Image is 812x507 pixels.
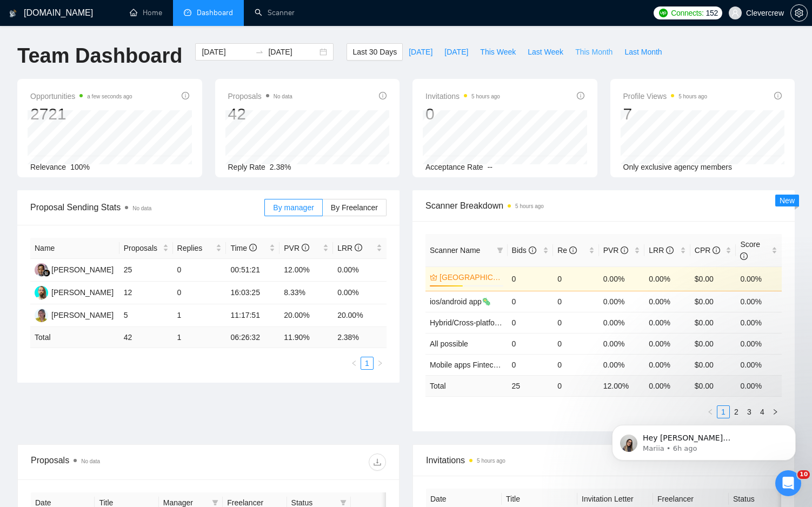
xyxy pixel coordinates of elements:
iframe: Intercom notifications message [596,402,812,478]
td: 5 [119,304,173,327]
img: upwork-logo.png [659,9,668,17]
a: DK[PERSON_NAME] [35,288,114,296]
td: 25 [119,259,173,282]
a: 1 [361,357,373,369]
span: Only exclusive agency members [623,163,733,171]
span: LRR [649,246,674,255]
span: info-circle [774,92,782,99]
td: 16:03:25 [226,282,279,304]
td: 11:17:51 [226,304,279,327]
li: Next Page [374,357,387,370]
span: Re [557,246,577,255]
td: 11.90 % [279,327,333,348]
span: LRR [337,244,362,252]
span: Opportunities [30,90,132,103]
td: $ 0.00 [690,375,736,396]
td: Total [425,375,508,396]
h1: Team Dashboard [17,43,182,69]
span: Last Week [528,46,563,58]
a: setting [790,9,808,17]
div: [PERSON_NAME] [51,309,114,321]
td: 0.00% [599,354,645,375]
span: 2.38% [270,163,291,171]
div: 0 [425,104,500,124]
div: [PERSON_NAME] [51,286,114,298]
span: info-circle [621,246,628,254]
td: 0.00% [599,333,645,354]
td: 1 [173,304,227,327]
span: New [780,196,795,205]
time: 5 hours ago [678,94,707,99]
span: Acceptance Rate [425,163,483,171]
time: 5 hours ago [471,94,500,99]
span: info-circle [379,92,387,99]
button: Last Week [522,43,569,61]
td: 0.00% [736,291,782,312]
span: info-circle [355,244,362,251]
td: 20.00% [279,304,333,327]
td: $0.00 [690,354,736,375]
span: filter [497,247,503,253]
span: Relevance [30,163,66,171]
img: DK [35,286,48,299]
td: 0 [508,333,554,354]
span: Invitations [426,453,781,467]
td: 2.38 % [333,327,387,348]
span: 10 [797,470,810,479]
td: 12.00% [279,259,333,282]
div: [PERSON_NAME] [51,264,114,276]
span: left [351,360,357,366]
span: right [377,360,383,366]
span: 152 [706,7,718,19]
span: -- [488,163,492,171]
time: a few seconds ago [87,94,132,99]
td: 0 [553,291,599,312]
span: info-circle [740,252,748,260]
td: 0 [553,266,599,291]
span: By manager [273,203,314,212]
span: filter [495,242,505,258]
li: 1 [361,357,374,370]
div: Proposals [31,453,209,471]
button: Last 30 Days [347,43,403,61]
td: 0.00% [736,354,782,375]
td: $0.00 [690,266,736,291]
button: This Week [474,43,522,61]
time: 5 hours ago [477,458,505,464]
td: 0 [553,312,599,333]
span: [DATE] [409,46,432,58]
td: Total [30,327,119,348]
span: info-circle [182,92,189,99]
img: gigradar-bm.png [43,269,50,277]
td: $0.00 [690,312,736,333]
span: swap-right [255,48,264,56]
span: No data [81,458,100,464]
span: [DATE] [444,46,468,58]
span: Reply Rate [228,163,265,171]
span: Invitations [425,90,500,103]
img: TY [35,309,48,322]
th: Name [30,238,119,259]
td: 0 [173,282,227,304]
td: 0 [553,375,599,396]
span: Bids [512,246,536,255]
td: 0 [508,312,554,333]
span: CPR [695,246,720,255]
span: Proposal Sending Stats [30,201,264,214]
span: info-circle [666,246,674,254]
input: End date [268,46,317,58]
button: Last Month [618,43,668,61]
td: 12.00 % [599,375,645,396]
a: homeHome [130,8,162,17]
span: to [255,48,264,56]
td: 20.00% [333,304,387,327]
span: dashboard [184,9,191,16]
span: PVR [284,244,309,252]
iframe: Intercom live chat [775,470,801,496]
span: Proposals [124,242,161,254]
button: [DATE] [403,43,438,61]
li: Previous Page [348,357,361,370]
td: 0.00% [736,266,782,291]
td: 0 [553,333,599,354]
